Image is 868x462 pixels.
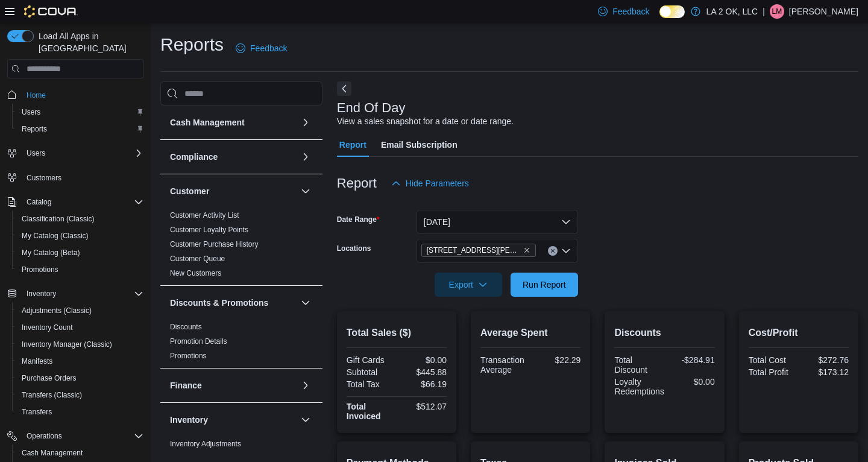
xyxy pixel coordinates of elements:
[347,367,394,377] div: Subtotal
[298,184,313,198] button: Customer
[17,354,57,369] a: Manifests
[170,185,296,197] button: Customer
[523,247,530,254] button: Remove 3701 N. MacArthur Blvd from selection in this group
[17,229,93,243] a: My Catalog (Classic)
[17,122,52,136] a: Reports
[12,370,148,387] button: Purchase Orders
[17,388,143,402] span: Transfers (Classic)
[170,226,248,234] a: Customer Loyalty Points
[511,273,578,297] button: Run Report
[298,115,313,130] button: Cash Management
[170,116,245,128] h3: Cash Management
[22,306,92,315] span: Adjustments (Classic)
[27,289,56,299] span: Inventory
[17,405,57,419] a: Transfers
[17,446,87,460] a: Cash Management
[22,124,47,134] span: Reports
[170,297,296,309] button: Discounts & Promotions
[12,387,148,403] button: Transfers (Classic)
[12,227,148,244] button: My Catalog (Classic)
[337,115,514,128] div: View a sales snapshot for a date or date range.
[347,379,394,389] div: Total Tax
[22,231,89,241] span: My Catalog (Classic)
[2,145,148,162] button: Users
[561,246,571,256] button: Open list of options
[170,414,208,426] h3: Inventory
[17,405,143,419] span: Transfers
[17,262,63,277] a: Promotions
[770,4,784,19] div: Luis Machado
[17,337,117,352] a: Inventory Manager (Classic)
[12,319,148,336] button: Inventory Count
[170,151,296,163] button: Compliance
[17,105,45,119] a: Users
[337,176,377,191] h3: Report
[250,42,287,54] span: Feedback
[170,239,259,249] span: Customer Purchase History
[706,4,758,19] p: LA 2 OK, LLC
[27,90,46,100] span: Home
[614,326,714,340] h2: Discounts
[22,286,143,301] span: Inventory
[170,351,207,361] span: Promotions
[22,373,77,383] span: Purchase Orders
[22,195,56,209] button: Catalog
[160,208,322,285] div: Customer
[399,402,447,411] div: $512.07
[17,122,143,136] span: Reports
[22,448,83,458] span: Cash Management
[2,194,148,210] button: Catalog
[399,379,447,389] div: $66.19
[27,173,61,183] span: Customers
[614,355,662,375] div: Total Discount
[22,340,112,349] span: Inventory Manager (Classic)
[381,133,458,157] span: Email Subscription
[480,326,580,340] h2: Average Spent
[669,377,715,387] div: $0.00
[22,214,95,224] span: Classification (Classic)
[772,4,782,19] span: LM
[22,265,58,274] span: Promotions
[22,107,40,117] span: Users
[337,81,351,96] button: Next
[2,285,148,302] button: Inventory
[12,302,148,319] button: Adjustments (Classic)
[749,326,849,340] h2: Cost/Profit
[435,273,502,297] button: Export
[17,212,143,226] span: Classification (Classic)
[614,377,664,396] div: Loyalty Redemptions
[347,355,394,365] div: Gift Cards
[170,240,259,248] a: Customer Purchase History
[12,403,148,420] button: Transfers
[17,229,143,243] span: My Catalog (Classic)
[533,355,580,365] div: $22.29
[749,355,796,365] div: Total Cost
[22,87,143,102] span: Home
[170,439,241,449] span: Inventory Adjustments
[170,268,221,278] span: New Customers
[22,248,80,258] span: My Catalog (Beta)
[170,255,225,263] a: Customer Queue
[386,171,474,195] button: Hide Parameters
[337,101,406,115] h3: End Of Day
[27,431,62,441] span: Operations
[17,388,87,402] a: Transfers (Classic)
[17,212,99,226] a: Classification (Classic)
[2,428,148,445] button: Operations
[22,146,50,160] button: Users
[2,169,148,186] button: Customers
[17,262,143,277] span: Promotions
[17,371,81,385] a: Purchase Orders
[170,254,225,264] span: Customer Queue
[12,244,148,261] button: My Catalog (Beta)
[612,5,649,17] span: Feedback
[17,303,143,318] span: Adjustments (Classic)
[442,273,495,297] span: Export
[17,320,78,335] a: Inventory Count
[298,150,313,164] button: Compliance
[170,337,227,346] span: Promotion Details
[667,355,715,365] div: -$284.91
[160,320,322,368] div: Discounts & Promotions
[170,211,239,220] a: Customer Activity List
[406,177,469,189] span: Hide Parameters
